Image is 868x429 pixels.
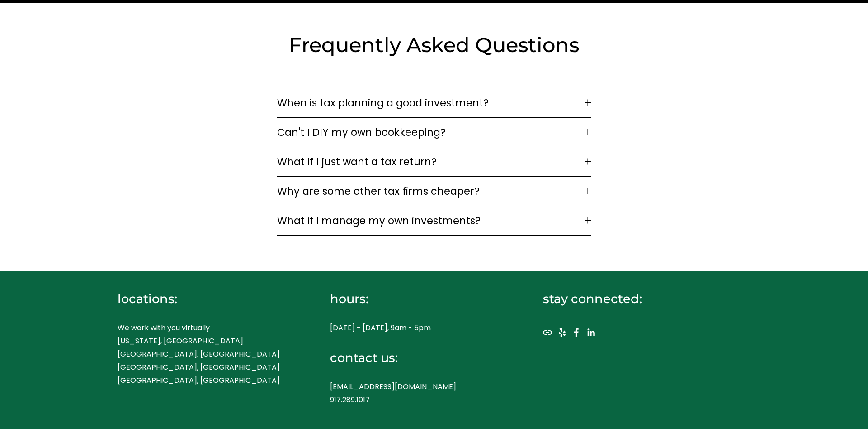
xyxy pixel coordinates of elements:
[330,290,511,307] h4: hours:
[277,125,585,140] span: Can't I DIY my own bookkeeping?
[250,32,618,58] h2: Frequently Asked Questions
[572,328,581,337] a: Facebook
[543,290,724,307] h4: stay connected:
[277,95,585,111] span: When is tax planning a good investment?
[277,118,591,147] button: Can't I DIY my own bookkeeping?
[118,322,298,387] p: We work with you virtually [US_STATE], [GEOGRAPHIC_DATA] [GEOGRAPHIC_DATA], [GEOGRAPHIC_DATA] [GE...
[330,322,511,335] p: [DATE] - [DATE], 9am - 5pm
[277,88,591,117] button: When is tax planning a good investment?
[277,154,585,169] span: What if I just want a tax return?
[277,147,591,176] button: What if I just want a tax return?
[557,328,566,337] a: Yelp
[118,290,298,307] h4: locations:
[330,381,511,407] p: [EMAIL_ADDRESS][DOMAIN_NAME] 917.289.1017
[543,328,552,337] a: URL
[277,183,585,199] span: Why are some other tax firms cheaper?
[277,206,591,235] button: What if I manage my own investments?
[330,349,511,366] h4: contact us:
[586,328,595,337] a: LinkedIn
[277,213,585,228] span: What if I manage my own investments?
[277,177,591,206] button: Why are some other tax firms cheaper?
